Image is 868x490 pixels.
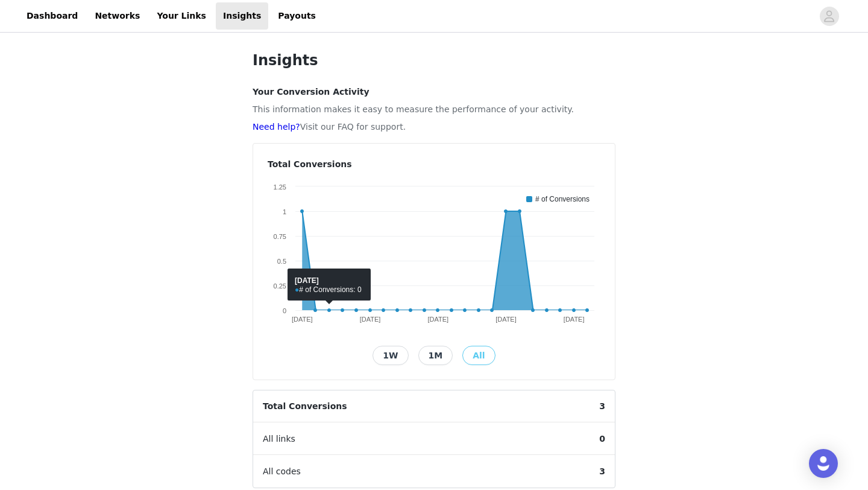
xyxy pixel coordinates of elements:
text: 0.25 [274,282,286,290]
a: Insights [216,2,268,30]
span: 3 [590,456,615,488]
span: All links [253,423,305,455]
span: All codes [253,456,310,488]
p: This information makes it easy to measure the performance of your activity. [253,103,615,116]
span: 0 [590,423,615,455]
button: 1M [418,346,453,365]
div: Open Intercom Messenger [809,449,838,478]
text: 1.25 [274,183,286,191]
text: 0 [283,307,286,314]
p: Visit our FAQ for support. [253,121,615,133]
a: Need help? [253,122,300,132]
a: Dashboard [19,2,85,30]
button: 1W [373,346,408,365]
text: 1 [283,208,286,215]
a: Your Links [149,2,213,30]
text: [DATE] [564,316,585,323]
span: Total Conversions [253,390,357,422]
text: 0.5 [277,258,286,265]
a: Networks [87,2,147,30]
a: Payouts [271,2,323,30]
span: 3 [590,390,615,422]
div: avatar [823,7,835,26]
button: All [462,346,495,365]
text: [DATE] [495,316,517,323]
text: [DATE] [360,316,381,323]
text: 0.75 [274,233,286,240]
h4: Total Conversions [268,158,600,171]
text: # of Conversions [535,195,590,203]
text: [DATE] [292,316,313,323]
text: [DATE] [427,316,448,323]
h4: Your Conversion Activity [253,86,615,98]
h1: Insights [253,49,615,71]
